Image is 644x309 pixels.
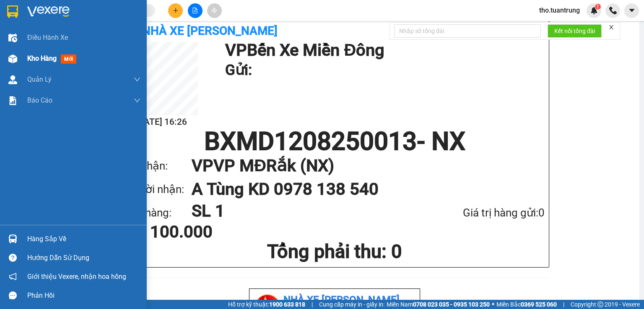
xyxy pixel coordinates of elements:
[4,4,34,33] img: logo.jpg
[61,54,76,64] span: mới
[27,32,68,43] span: Điều hành xe
[134,76,140,83] span: down
[7,5,18,18] img: logo-vxr
[8,54,17,63] img: warehouse-icon
[492,303,494,306] span: ⚪️
[125,157,192,175] div: VP nhận:
[125,224,263,240] div: CR 100.000
[125,240,545,263] h1: Tổng phải thu: 0
[253,292,416,308] li: Nhà xe [PERSON_NAME]
[8,33,17,42] img: warehouse-icon
[628,7,636,14] span: caret-down
[192,154,528,178] h1: VP VP MĐRắk (NX)
[27,289,140,302] div: Phản hồi
[8,75,17,84] img: warehouse-icon
[609,7,617,14] img: phone-icon
[563,300,564,309] span: |
[9,254,17,262] span: question-circle
[168,3,183,18] button: plus
[142,24,278,38] b: Nhà xe [PERSON_NAME]
[312,300,313,309] span: |
[192,178,528,201] h1: A Tùng KD 0978 138 540
[8,234,17,243] img: warehouse-icon
[27,54,57,62] span: Kho hàng
[228,300,305,309] span: Hỗ trợ kỹ thuật:
[9,291,17,299] span: message
[624,3,639,18] button: caret-down
[9,273,17,281] span: notification
[8,96,17,105] img: solution-icon
[211,8,217,13] span: aim
[27,233,140,245] div: Hàng sắp về
[590,7,598,14] img: icon-new-feature
[27,95,52,106] span: Báo cáo
[596,4,599,10] span: 1
[597,301,603,307] span: copyright
[192,8,198,13] span: file-add
[225,42,540,59] h1: VP Bến Xe Miền Đông
[4,4,122,36] li: Nhà xe [PERSON_NAME]
[418,204,545,221] div: Giá trị hàng gửi: 0
[27,74,52,85] span: Quản Lý
[225,59,540,82] h1: Gửi:
[269,301,305,308] strong: 1900 633 818
[192,201,418,221] h1: SL 1
[413,301,490,308] strong: 0708 023 035 - 0935 103 250
[394,24,541,38] input: Nhập số tổng đài
[58,56,64,62] span: environment
[125,129,545,154] h1: BXMD1208250013 - NX
[207,3,222,18] button: aim
[125,181,192,198] div: Người nhận:
[134,97,140,104] span: down
[521,301,557,308] strong: 0369 525 060
[532,5,587,15] span: tho.tuantrung
[125,204,192,221] div: Tên hàng:
[188,3,203,18] button: file-add
[58,56,110,118] b: Thôn 3,xã [GEOGRAPHIC_DATA],[GEOGRAPHIC_DATA],[GEOGRAPHIC_DATA]
[595,4,601,10] sup: 1
[27,252,140,264] div: Hướng dẫn sử dụng
[554,26,595,36] span: Kết nối tổng đài
[608,24,614,30] span: close
[27,271,126,282] span: Giới thiệu Vexere, nhận hoa hồng
[173,8,179,13] span: plus
[125,115,198,129] h2: [DATE] 16:26
[58,45,112,54] li: VP VP MĐRắk (NX)
[496,300,557,309] span: Miền Bắc
[387,300,490,309] span: Miền Nam
[319,300,384,309] span: Cung cấp máy in - giấy in:
[4,45,58,64] li: VP Bến Xe Miền Đông
[548,24,602,38] button: Kết nối tổng đài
